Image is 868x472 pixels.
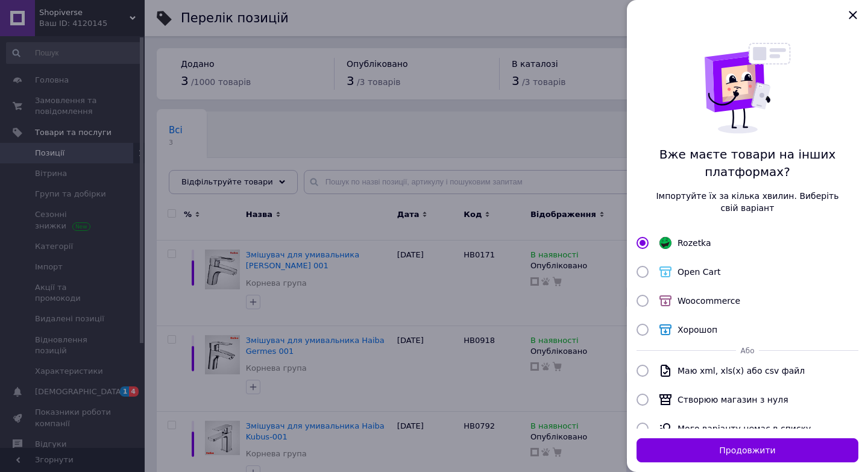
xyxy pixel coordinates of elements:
span: Woocommerce [678,296,740,306]
span: Rozetka [678,238,711,248]
span: Мого варіанту немає в списку [678,424,811,433]
span: Open Cart [678,267,720,277]
span: Хорошоп [678,325,717,335]
span: Імпортуйте їх за кілька хвилин. Виберіть свій варіант [656,190,839,214]
span: Створюю магазин з нуля [678,395,788,404]
span: Маю xml, xls(x) або csv файл [678,366,805,376]
button: Закрыть [843,5,863,25]
span: Вже маєте товари на інших платформах? [656,146,839,180]
button: Продовжити [637,438,858,462]
span: Або [741,347,755,355]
